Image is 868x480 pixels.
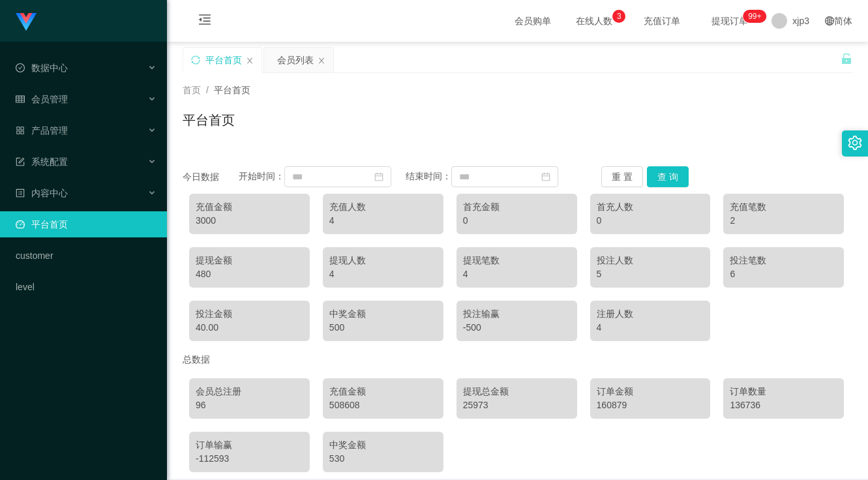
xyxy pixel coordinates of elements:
div: 投注人数 [597,254,704,267]
i: 图标: appstore-o [16,126,25,135]
div: 会员总注册 [196,385,303,398]
div: 0 [597,214,704,228]
div: 充值人数 [329,200,437,214]
span: 首页 [183,85,201,95]
i: 图标: profile [16,188,25,198]
span: 开始时间： [239,171,284,181]
i: 图标: check-circle-o [16,63,25,72]
div: 25973 [463,398,571,412]
span: 结束时间： [406,171,451,181]
i: 图标: menu-fold [183,1,227,42]
i: 图标: setting [848,136,862,150]
button: 重 置 [601,166,643,187]
div: 160879 [597,398,704,412]
i: 图标: calendar [541,172,550,181]
div: 首充人数 [597,200,704,214]
div: 4 [597,321,704,335]
i: 图标: calendar [374,172,383,181]
div: 首充金额 [463,200,571,214]
sup: 218 [743,10,766,23]
i: 图标: unlock [841,53,852,65]
div: 4 [329,267,437,281]
div: 3000 [196,214,303,228]
div: 平台首页 [205,48,242,72]
sup: 3 [612,10,625,23]
div: 总数据 [183,348,852,372]
span: 提现订单 [705,16,755,25]
span: 会员管理 [16,94,68,104]
div: 0 [463,214,571,228]
span: 系统配置 [16,157,68,167]
div: 4 [329,214,437,228]
div: 136736 [730,398,837,412]
div: 96 [196,398,303,412]
div: 提现笔数 [463,254,571,267]
i: 图标: close [318,57,325,65]
div: 5 [597,267,704,281]
button: 查 询 [647,166,689,187]
i: 图标: global [825,16,834,25]
img: logo.9652507e.png [16,13,37,31]
a: customer [16,243,157,269]
div: 40.00 [196,321,303,335]
div: 提现总金额 [463,385,571,398]
div: 充值金额 [196,200,303,214]
h1: 平台首页 [183,110,235,130]
div: 订单输赢 [196,438,303,452]
span: 平台首页 [214,85,250,95]
div: 508608 [329,398,437,412]
i: 图标: close [246,57,254,65]
div: 今日数据 [183,170,239,184]
span: 产品管理 [16,125,68,136]
a: 图标: dashboard平台首页 [16,211,157,237]
div: 4 [463,267,571,281]
span: 在线人数 [569,16,619,25]
div: 订单金额 [597,385,704,398]
div: 6 [730,267,837,281]
div: 充值金额 [329,385,437,398]
div: -112593 [196,452,303,466]
span: 数据中心 [16,63,68,73]
div: 中奖金额 [329,438,437,452]
div: 订单数量 [730,385,837,398]
div: 注册人数 [597,307,704,321]
div: 投注输赢 [463,307,571,321]
i: 图标: form [16,157,25,166]
div: 2 [730,214,837,228]
div: 会员列表 [277,48,314,72]
i: 图标: table [16,95,25,104]
div: 投注金额 [196,307,303,321]
div: 投注笔数 [730,254,837,267]
div: 充值笔数 [730,200,837,214]
div: 500 [329,321,437,335]
div: 480 [196,267,303,281]
i: 图标: sync [191,55,200,65]
div: 提现金额 [196,254,303,267]
div: -500 [463,321,571,335]
p: 3 [617,10,621,23]
span: 充值订单 [637,16,687,25]
span: 内容中心 [16,188,68,198]
a: level [16,274,157,300]
div: 提现人数 [329,254,437,267]
div: 530 [329,452,437,466]
div: 中奖金额 [329,307,437,321]
span: / [206,85,209,95]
